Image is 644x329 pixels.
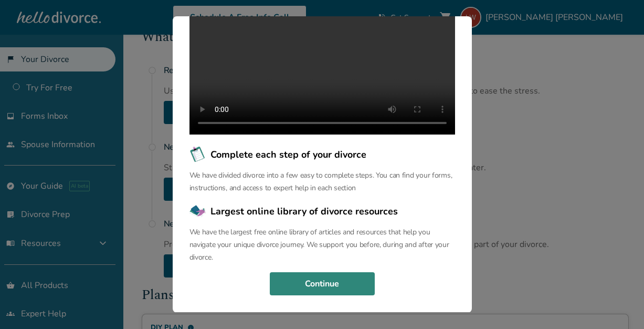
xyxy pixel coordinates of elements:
iframe: Chat Widget [592,279,644,329]
span: Largest online library of divorce resources [210,204,398,218]
button: Continue [270,272,375,295]
p: We have divided divorce into a few easy to complete steps. You can find your forms, instructions,... [189,169,455,194]
img: Largest online library of divorce resources [189,203,206,220]
img: Complete each step of your divorce [189,146,206,163]
p: We have the largest free online library of articles and resources that help you navigate your uni... [189,226,455,264]
span: Complete each step of your divorce [210,148,366,161]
